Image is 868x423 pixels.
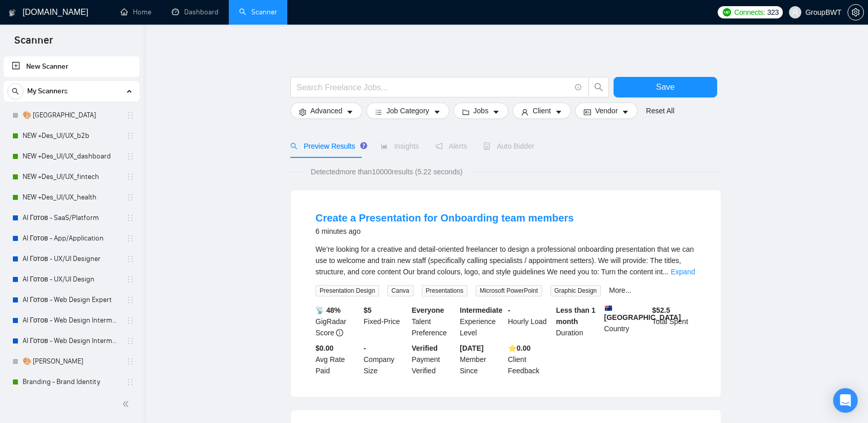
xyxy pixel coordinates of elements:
a: AI Готов - UX/UI Design [23,269,120,290]
span: Presentation Design [315,285,379,296]
div: 6 minutes ago [315,225,574,237]
a: AI Готов - Web Design Expert [23,290,120,310]
span: folder [462,108,469,116]
span: Presentations [422,285,467,296]
span: double-left [122,399,132,409]
span: holder [126,255,134,263]
button: idcardVendorcaret-down [575,103,638,119]
span: holder [126,234,134,243]
a: NEW +Des_UI/UX_health [23,187,120,208]
span: bars [375,108,382,116]
b: Everyone [412,306,444,314]
span: area-chart [381,143,388,150]
a: More... [609,286,632,294]
span: Client [532,105,551,116]
div: Avg Rate Paid [313,343,362,376]
span: holder [126,378,134,386]
b: $ 5 [364,306,372,314]
span: Job Category [386,105,429,116]
a: Reset All [646,105,674,116]
span: info-circle [336,329,343,336]
span: caret-down [346,108,353,116]
div: Experience Level [458,305,506,338]
span: Insights [381,142,419,150]
span: holder [126,132,134,140]
span: holder [126,152,134,160]
span: holder [126,275,134,284]
button: search [588,77,609,97]
div: Hourly Load [506,305,554,338]
input: Search Freelance Jobs... [297,81,570,94]
span: idcard [584,108,591,116]
div: Company Size [362,343,410,376]
span: holder [126,296,134,304]
button: settingAdvancedcaret-down [290,103,362,119]
b: Intermediate [460,306,502,314]
a: AI Готов - App/Application [23,228,120,249]
span: Auto Bidder [483,142,534,150]
span: caret-down [555,108,562,116]
a: Branding - Brand Identity [23,372,120,392]
span: search [589,83,608,92]
span: Save [656,80,675,93]
b: Verified [412,344,438,352]
button: barsJob Categorycaret-down [366,103,449,119]
span: Alerts [436,142,467,150]
div: Country [602,305,650,338]
span: Preview Results [290,142,364,150]
div: Duration [554,305,602,338]
span: Microsoft PowerPoint [476,285,542,296]
span: ... [663,268,669,276]
a: NEW +Des_UI/UX_dashboard [23,146,120,167]
span: setting [848,8,863,16]
span: robot [483,143,490,150]
div: Member Since [458,343,506,376]
a: NEW +Des_UI/UX_fintech [23,167,120,187]
b: [GEOGRAPHIC_DATA] [604,305,681,321]
span: My Scanners [27,81,68,102]
span: caret-down [622,108,629,116]
a: AI Готов - Web Design Intermediate минус Development [23,331,120,351]
span: info-circle [575,84,582,91]
a: searchScanner [239,8,277,16]
span: user [792,9,799,16]
span: We’re looking for a creative and detail-oriented freelancer to design a professional onboarding p... [315,245,694,276]
div: Fixed-Price [362,305,410,338]
a: 🎨 [PERSON_NAME] [23,351,120,372]
span: holder [126,357,134,366]
div: Talent Preference [410,305,458,338]
span: holder [126,111,134,119]
b: ⭐️ 0.00 [508,344,530,352]
span: Canva [387,285,413,296]
a: AI Готов - Web Design Intermediate минус Developer [23,310,120,331]
span: Advanced [310,105,342,116]
span: holder [126,193,134,202]
a: 🎨 [GEOGRAPHIC_DATA] [23,105,120,126]
a: AI Готов - UX/UI Designer [23,249,120,269]
div: We’re looking for a creative and detail-oriented freelancer to design a professional onboarding p... [315,244,696,277]
button: userClientcaret-down [512,103,571,119]
div: GigRadar Score [313,305,362,338]
div: Payment Verified [410,343,458,376]
span: caret-down [433,108,441,116]
div: Open Intercom Messenger [833,388,858,413]
a: dashboardDashboard [172,8,219,16]
span: setting [299,108,306,116]
b: Less than 1 month [556,306,596,326]
span: Detected more than 10000 results (5.22 seconds) [304,166,470,177]
span: 323 [767,7,779,18]
b: $ 52.5 [652,306,670,314]
span: Jobs [474,105,489,116]
a: NEW +Des_UI/UX_b2b [23,126,120,146]
span: Connects: [734,7,765,18]
span: holder [126,337,134,345]
div: Tooltip anchor [359,141,368,150]
span: caret-down [492,108,500,116]
span: search [290,143,298,150]
a: setting [847,8,864,16]
b: [DATE] [460,344,483,352]
div: Client Feedback [506,343,554,376]
span: holder [126,214,134,222]
span: notification [436,143,443,150]
a: homeHome [121,8,151,16]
